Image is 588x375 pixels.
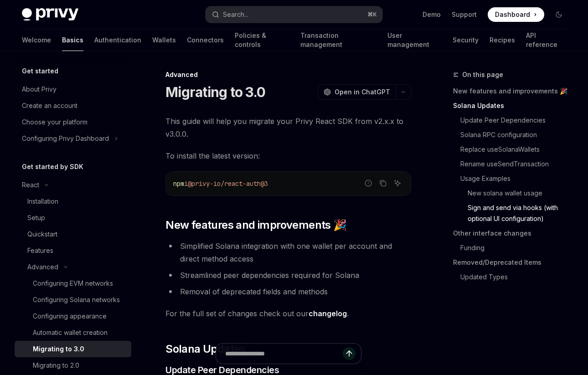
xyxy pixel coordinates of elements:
div: Migrating to 3.0 [33,344,84,354]
a: Configuring appearance [15,308,131,324]
div: Features [27,245,53,256]
a: Features [15,242,131,259]
span: On this page [462,69,503,80]
button: Toggle Advanced section [15,259,131,275]
a: Usage Examples [453,171,573,186]
a: Funding [453,241,573,255]
button: Toggle React section [15,177,131,193]
button: Toggle Configuring Privy Dashboard section [15,130,131,147]
a: Migrating to 2.0 [15,357,131,374]
a: Setup [15,210,131,226]
div: Quickstart [27,229,57,240]
a: Security [453,29,479,51]
a: Quickstart [15,226,131,242]
h1: Migrating to 3.0 [165,84,265,100]
a: Solana Updates [453,98,573,113]
span: For the full set of changes check out our . [165,307,411,320]
span: New features and improvements 🎉 [165,218,346,232]
input: Ask a question... [225,344,343,364]
a: Connectors [187,29,224,51]
a: Create an account [15,98,131,114]
div: Configuring Solana networks [33,294,120,305]
div: Configuring Privy Dashboard [22,133,109,144]
div: Advanced [165,70,411,79]
span: @privy-io/react-auth@3 [188,180,268,188]
button: Copy the contents from the code block [377,177,389,189]
div: Advanced [27,262,58,272]
button: Open search [206,6,382,23]
span: This guide will help you migrate your Privy React SDK from v2.x.x to v3.0.0. [165,115,411,140]
button: Report incorrect code [362,177,374,189]
a: Support [452,10,477,19]
div: Configuring EVM networks [33,278,113,289]
div: Setup [27,212,45,223]
a: Welcome [22,29,51,51]
a: New solana wallet usage [453,186,573,200]
a: Automatic wallet creation [15,324,131,341]
span: i [184,180,188,188]
a: User management [387,29,442,51]
a: Rename useSendTransaction [453,157,573,171]
a: Choose your platform [15,114,131,130]
a: Installation [15,193,131,210]
button: Toggle dark mode [552,7,566,22]
a: Configuring EVM networks [15,275,131,292]
a: Configuring Solana networks [15,292,131,308]
div: Search... [223,9,248,20]
li: Streamlined peer dependencies required for Solana [165,269,411,282]
div: Configuring appearance [33,311,107,322]
a: Migrating to 3.0 [15,341,131,357]
button: Send message [343,347,356,360]
a: changelog [309,309,347,318]
a: Updated Types [453,270,573,284]
span: npm [173,180,184,188]
a: Update Peer Dependencies [453,113,573,128]
a: Transaction management [300,29,377,51]
a: Wallets [152,29,176,51]
h5: Get started by SDK [22,161,83,172]
a: Basics [62,29,83,51]
a: Solana RPC configuration [453,128,573,142]
a: Policies & controls [235,29,289,51]
a: Demo [423,10,441,19]
div: Migrating to 2.0 [33,360,79,371]
a: New features and improvements 🎉 [453,84,573,98]
div: React [22,180,39,190]
a: Replace useSolanaWallets [453,142,573,157]
a: Other interface changes [453,226,573,241]
span: Dashboard [495,10,530,19]
a: Removed/Deprecated Items [453,255,573,270]
a: Recipes [490,29,515,51]
a: Dashboard [488,7,544,22]
img: dark logo [22,8,78,21]
a: API reference [526,29,566,51]
a: Sign and send via hooks (with optional UI configuration) [453,200,573,226]
li: Simplified Solana integration with one wallet per account and direct method access [165,240,411,265]
span: Open in ChatGPT [335,87,390,97]
a: Authentication [94,29,141,51]
span: ⌘ K [367,11,377,18]
li: Removal of deprecated fields and methods [165,285,411,298]
div: About Privy [22,84,57,95]
button: Open in ChatGPT [318,84,396,100]
h5: Get started [22,66,58,77]
div: Automatic wallet creation [33,327,108,338]
span: To install the latest version: [165,149,411,162]
div: Choose your platform [22,117,88,128]
a: About Privy [15,81,131,98]
div: Create an account [22,100,77,111]
button: Ask AI [392,177,403,189]
div: Installation [27,196,58,207]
